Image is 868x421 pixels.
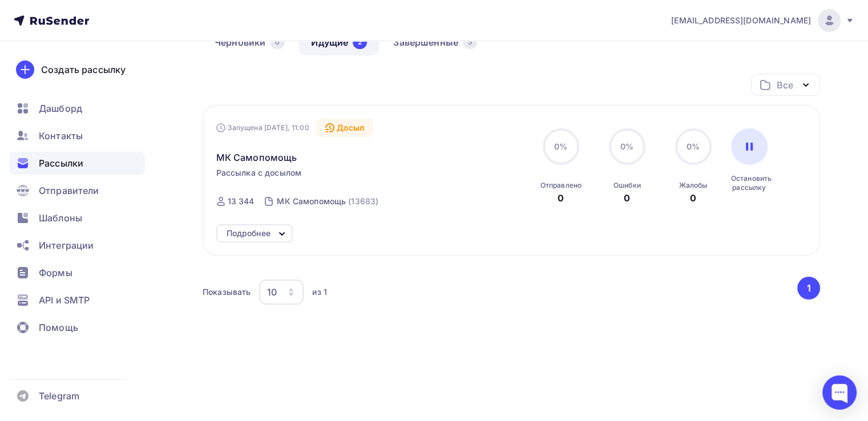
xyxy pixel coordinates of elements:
a: Рассылки [9,152,145,175]
div: МК Самопомощь [277,196,346,207]
div: 0 [558,191,564,205]
div: 5 [463,35,477,49]
div: Жалобы [679,181,707,190]
div: Досыл [316,119,374,137]
a: Идущие2 [299,29,379,55]
div: 0 [624,191,630,205]
span: Рассылка с досылом [216,167,302,179]
div: из 1 [312,286,327,298]
a: Черновики0 [203,29,297,55]
a: Контакты [9,124,145,147]
div: Отправлено [540,181,582,190]
button: Go to page 1 [797,277,820,299]
div: 10 [267,285,277,299]
span: 0% [687,141,700,151]
button: 10 [259,279,304,305]
div: (13683) [348,196,378,207]
div: 2 [353,35,367,49]
div: Подробнее [227,226,271,240]
div: Остановить рассылку [731,174,768,192]
a: Завершенные5 [381,29,489,55]
span: МК Самопомощь [216,151,297,164]
span: Помощь [39,321,78,334]
div: Показывать [203,286,251,298]
div: Все [777,78,793,92]
div: 13 344 [228,196,255,207]
span: Рассылки [39,156,83,170]
div: 0 [270,35,285,49]
button: Все [751,74,820,96]
span: API и SMTP [39,293,90,307]
span: [EMAIL_ADDRESS][DOMAIN_NAME] [671,15,811,26]
span: Дашборд [39,102,82,115]
div: 0 [690,191,696,205]
ul: Pagination [796,277,821,299]
span: Контакты [39,129,83,143]
span: Формы [39,266,72,280]
a: Отправители [9,179,145,202]
span: Отправители [39,184,99,197]
span: Шаблоны [39,211,82,225]
div: Создать рассылку [41,63,126,76]
a: МК Самопомощь (13683) [276,192,380,211]
a: Дашборд [9,97,145,120]
div: Запущена [DATE], 11:00 [216,123,309,132]
a: Шаблоны [9,207,145,229]
span: Интеграции [39,238,94,252]
span: 0% [620,141,633,151]
span: 0% [554,141,567,151]
a: Формы [9,261,145,284]
div: Ошибки [613,181,641,190]
span: Telegram [39,389,79,403]
a: [EMAIL_ADDRESS][DOMAIN_NAME] [671,9,854,32]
